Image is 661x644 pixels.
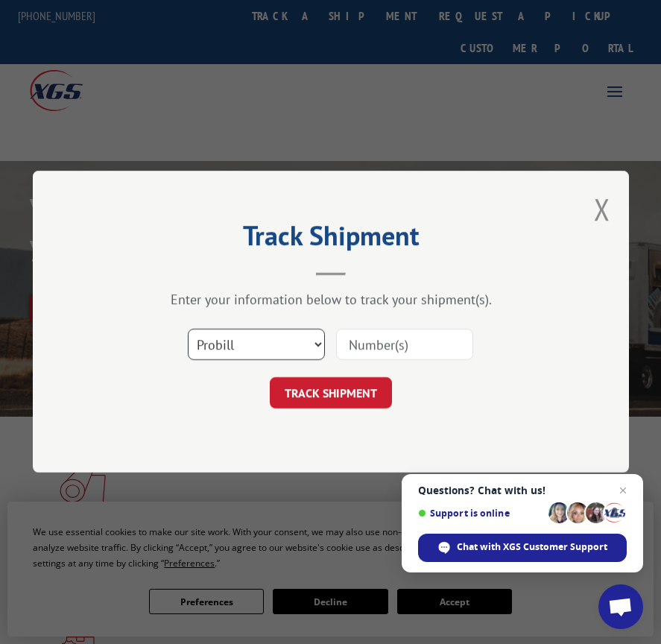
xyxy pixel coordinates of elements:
[107,225,554,253] h2: Track Shipment
[598,584,643,629] div: Open chat
[107,291,554,309] div: Enter your information below to track your shipment(s).
[418,534,627,562] div: Chat with XGS Customer Support
[594,189,610,229] button: Close modal
[336,329,473,361] input: Number(s)
[270,378,392,409] button: TRACK SHIPMENT
[418,484,627,496] span: Questions? Chat with us!
[418,508,543,519] span: Support is online
[457,540,607,554] span: Chat with XGS Customer Support
[614,482,632,499] span: Close chat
